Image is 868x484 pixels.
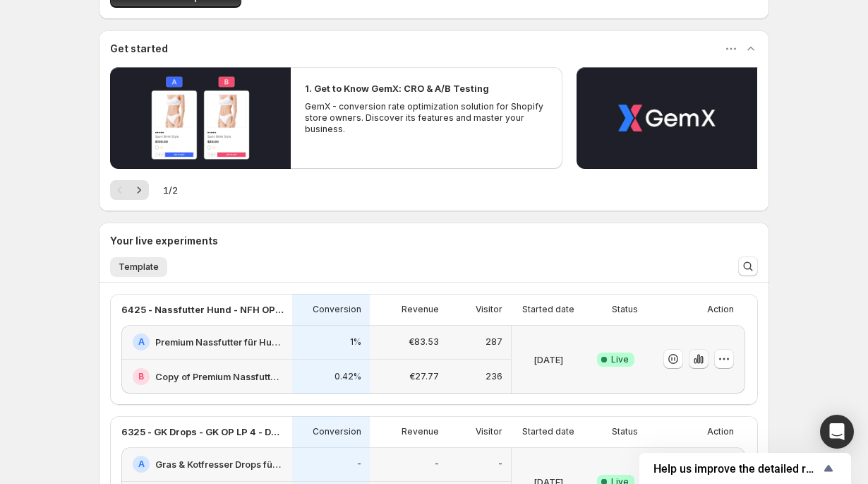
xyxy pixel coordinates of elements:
button: Search and filter results [738,256,758,276]
span: Help us improve the detailed report for A/B campaigns [653,462,820,476]
nav: Pagination [110,180,149,200]
p: Status [612,426,638,437]
h3: Get started [110,42,168,56]
button: Play video [577,67,757,169]
p: GemX - conversion rate optimization solution for Shopify store owners. Discover its features and ... [305,101,548,135]
button: Play video [110,67,291,169]
h2: A [138,459,145,470]
h2: 1. Get to Know GemX: CRO & A/B Testing [305,81,489,95]
p: Revenue [402,304,439,315]
p: Started date [522,304,574,315]
h2: Copy of Premium Nassfutter für Hunde: Jetzt Neukunden Deal sichern! [155,370,284,384]
p: - [435,459,439,470]
p: Status [612,304,638,315]
p: Conversion [313,304,361,315]
p: 236 [486,371,502,382]
span: Template [119,261,159,273]
p: [DATE] [534,353,563,367]
p: €83.53 [409,336,439,348]
p: Started date [522,426,574,437]
h2: B [138,371,144,382]
h2: Premium Nassfutter für Hunde: Jetzt Neukunden Deal sichern! [155,335,284,349]
p: Visitor [476,426,502,437]
p: 1% [350,336,361,348]
p: - [498,459,502,470]
p: €27.77 [409,371,439,382]
h2: A [138,336,145,348]
p: 0.42% [334,371,361,382]
button: Show survey - Help us improve the detailed report for A/B campaigns [653,460,837,477]
p: Revenue [402,426,439,437]
p: - [357,459,361,470]
p: Conversion [313,426,361,437]
button: Next [129,180,149,200]
div: Open Intercom Messenger [820,415,854,449]
p: 287 [486,336,502,348]
span: Live [611,354,629,365]
p: 6425 - Nassfutter Hund - NFH OP LP 1 - Offer - 3 vs. 2 [121,302,284,317]
p: Action [707,304,734,315]
h3: Your live experiments [110,234,218,248]
h2: Gras & Kotfresser Drops für Hunde: Jetzt Neukunden Deal sichern!-v1 [155,457,284,471]
p: 6325 - GK Drops - GK OP LP 4 - Design - (1,3,6) vs. (CFO) [121,425,284,439]
span: 1 / 2 [163,183,178,197]
p: Action [707,426,734,437]
p: Visitor [476,304,502,315]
